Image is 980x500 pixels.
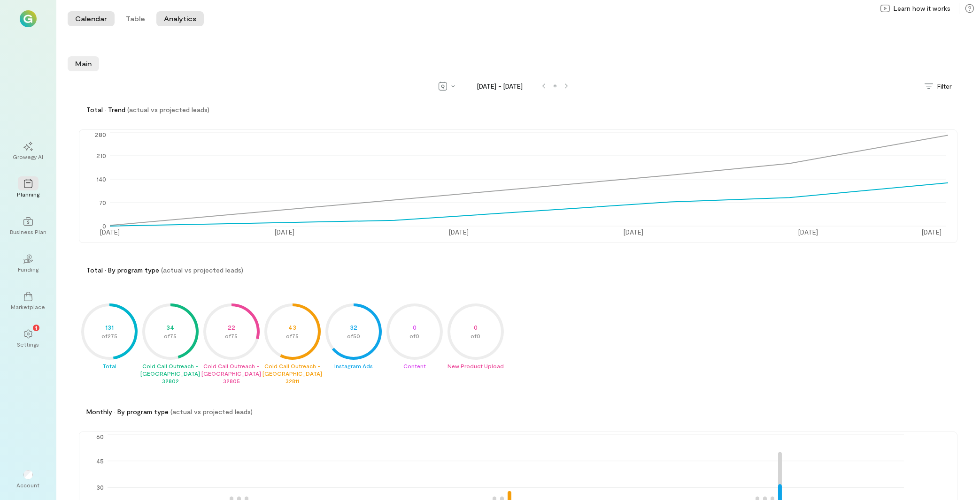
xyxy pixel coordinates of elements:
[100,228,120,236] tspan: [DATE]
[894,4,950,13] span: Learn how it works
[161,266,243,274] span: (actual vs projected leads)
[275,228,294,236] tspan: [DATE]
[11,303,46,311] div: Marketplace
[289,323,297,331] tspan: 43
[201,362,262,385] div: Cold Call Outreach - [GEOGRAPHIC_DATA] 32805
[101,333,117,339] tspan: of 275
[413,323,417,331] tspan: 0
[96,457,104,465] tspan: 45
[170,408,253,416] span: (actual vs projected leads)
[798,228,818,236] tspan: [DATE]
[86,407,957,417] div: Monthly · By program type
[410,333,420,339] tspan: of 0
[105,323,114,331] tspan: 131
[11,209,45,243] a: Business Plan
[11,247,45,280] a: Funding
[164,333,177,339] tspan: of 75
[18,265,39,273] div: Funding
[140,362,201,385] div: Cold Call Outreach - [GEOGRAPHIC_DATA] 32802
[118,11,153,26] button: Table
[167,323,175,331] tspan: 34
[449,228,469,236] tspan: [DATE]
[99,198,106,206] tspan: 70
[384,362,445,370] div: Content
[95,130,106,138] tspan: 280
[11,172,45,205] a: Planning
[17,341,39,348] div: Settings
[86,265,957,275] div: Total · By program type
[10,228,46,235] div: Business Plan
[17,481,40,489] div: Account
[11,462,45,496] div: Account
[96,432,104,440] tspan: 60
[228,323,235,331] tspan: 22
[624,228,643,236] tspan: [DATE]
[347,333,360,339] tspan: of 50
[11,322,45,356] a: Settings
[13,153,44,160] div: Growegy AI
[96,152,106,159] tspan: 210
[11,134,45,168] a: Growegy AI
[96,483,104,491] tspan: 30
[922,228,941,236] tspan: [DATE]
[68,56,99,71] li: Main
[102,222,106,230] tspan: 0
[262,362,323,385] div: Cold Call Outreach - [GEOGRAPHIC_DATA] 32811
[156,11,204,26] button: Analytics
[79,362,140,370] div: Total
[462,82,538,91] span: [DATE] - [DATE]
[225,333,238,339] tspan: of 75
[17,190,39,198] div: Planning
[86,105,957,114] div: Total · Trend
[127,106,209,114] span: (actual vs projected leads)
[286,333,299,339] tspan: of 75
[474,323,478,331] tspan: 0
[350,323,357,331] tspan: 32
[96,175,106,183] tspan: 140
[68,11,115,26] button: Calendar
[471,333,481,339] tspan: of 0
[937,82,952,91] span: Filter
[11,284,45,318] a: Marketplace
[323,362,384,370] div: Instagram Ads
[445,362,506,370] div: New Product Upload
[35,323,37,332] span: 1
